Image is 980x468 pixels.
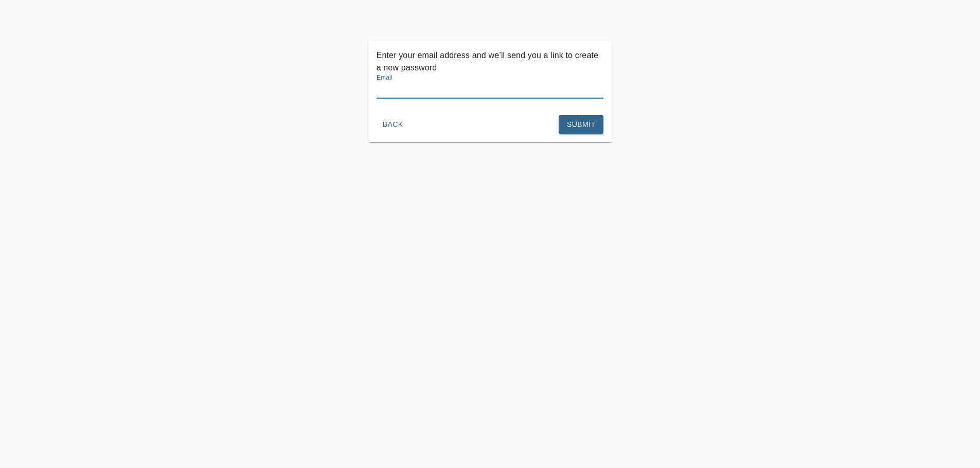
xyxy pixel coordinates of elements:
[377,120,409,128] a: Back
[567,118,595,131] span: Submit
[377,75,393,81] label: Email
[377,115,409,134] button: Back
[559,115,603,134] button: Submit
[377,49,604,74] p: Enter your email address and we’ll send you a link to create a new password
[381,118,405,131] span: Back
